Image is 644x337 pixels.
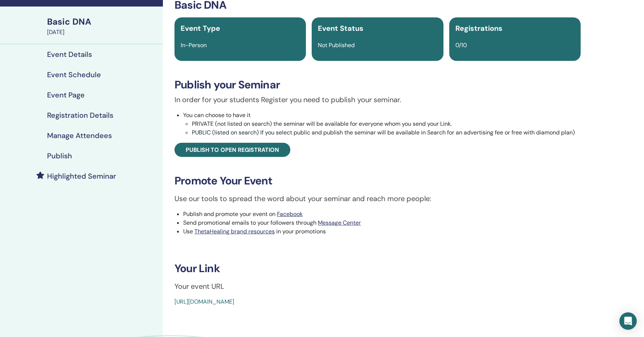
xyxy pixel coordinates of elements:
[318,41,355,49] span: Not Published
[47,91,85,99] h4: Event Page
[183,210,581,219] li: Publish and promote your event on
[174,281,581,292] p: Your event URL
[47,111,113,120] h4: Registration Details
[43,16,163,37] a: Basic DNA[DATE]
[174,143,290,157] a: Publish to open registration
[174,193,581,204] p: Use our tools to spread the word about your seminar and reach more people:
[183,111,581,137] li: You can choose to have it
[183,227,581,236] li: Use in your promotions
[183,219,581,227] li: Send promotional emails to your followers through
[455,24,502,33] span: Registrations
[47,70,101,79] h4: Event Schedule
[47,28,159,37] div: [DATE]
[181,41,207,49] span: In-Person
[318,24,363,33] span: Event Status
[47,131,112,140] h4: Manage Attendees
[174,298,234,305] a: [URL][DOMAIN_NAME]
[174,174,581,187] h3: Promote Your Event
[47,16,159,28] div: Basic DNA
[47,172,116,180] h4: Highlighted Seminar
[192,128,581,137] li: PUBLIC (listed on search) If you select public and publish the seminar will be available in Searc...
[174,94,581,105] p: In order for your students Register you need to publish your seminar.
[277,210,303,218] a: Facebook
[455,41,467,49] span: 0/10
[186,146,279,154] span: Publish to open registration
[174,78,581,91] h3: Publish your Seminar
[174,262,581,275] h3: Your Link
[47,151,72,160] h4: Publish
[181,24,220,33] span: Event Type
[318,219,361,226] a: Message Center
[619,312,637,330] div: Open Intercom Messenger
[194,228,275,235] a: ThetaHealing brand resources
[47,50,92,59] h4: Event Details
[192,120,581,128] li: PRIVATE (not listed on search) the seminar will be available for everyone whom you send your Link.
